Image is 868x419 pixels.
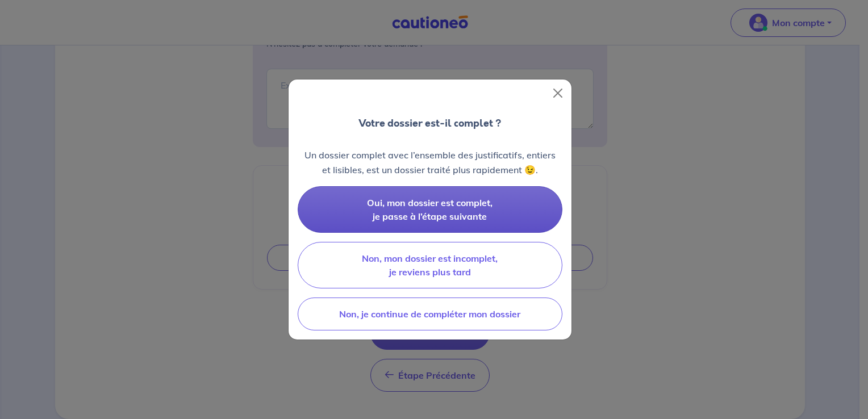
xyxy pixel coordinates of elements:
[339,308,520,320] span: Non, je continue de compléter mon dossier
[549,84,567,102] button: Close
[362,253,498,278] span: Non, mon dossier est incomplet, je reviens plus tard
[298,186,562,233] button: Oui, mon dossier est complet, je passe à l’étape suivante
[298,298,562,330] button: Non, je continue de compléter mon dossier
[358,116,501,131] p: Votre dossier est-il complet ?
[367,197,493,222] span: Oui, mon dossier est complet, je passe à l’étape suivante
[298,242,562,288] button: Non, mon dossier est incomplet, je reviens plus tard
[298,148,562,177] p: Un dossier complet avec l’ensemble des justificatifs, entiers et lisibles, est un dossier traité ...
